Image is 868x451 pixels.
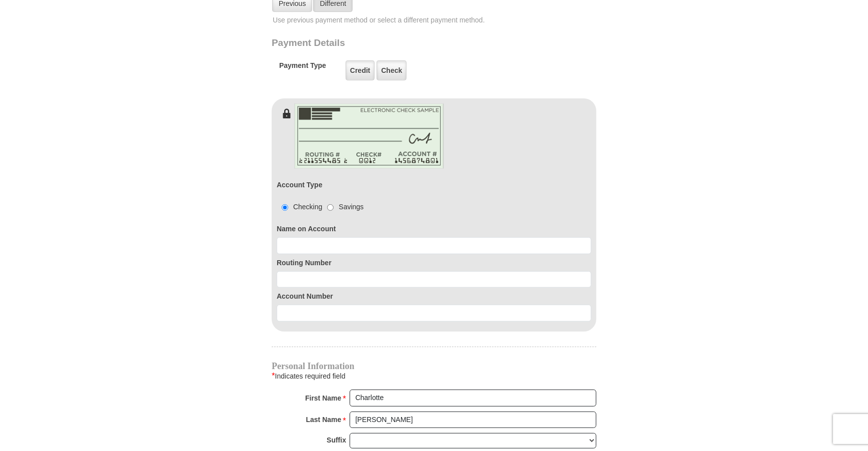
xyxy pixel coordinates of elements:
div: Checking Savings [277,202,364,212]
h4: Personal Information [272,362,596,370]
label: Name on Account [277,224,591,234]
strong: First Name [305,391,341,405]
h5: Payment Type [279,61,326,75]
span: Use previous payment method or select a different payment method. [273,15,597,25]
label: Account Type [277,180,323,190]
h3: Payment Details [272,37,526,49]
strong: Last Name [306,413,342,427]
label: Check [377,60,407,80]
label: Account Number [277,291,591,301]
label: Routing Number [277,258,591,268]
div: Indicates required field [272,370,596,382]
strong: Suffix [327,433,346,447]
img: check-en.png [294,103,444,169]
label: Credit [346,60,375,80]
